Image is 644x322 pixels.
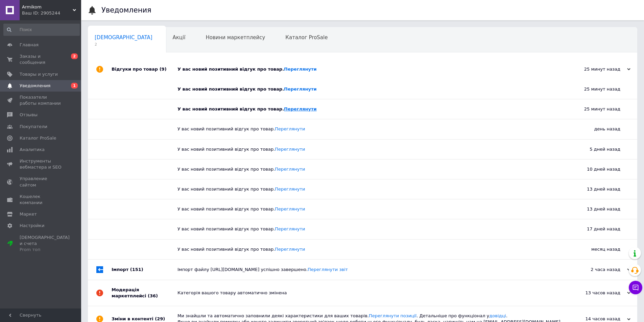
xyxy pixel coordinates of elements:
div: день назад [553,119,637,139]
span: Кошелек компании [20,194,63,206]
a: Переглянути [275,226,305,231]
span: Отзывы [20,112,38,118]
div: 13 дней назад [553,199,637,219]
div: 2 часа назад [563,267,630,273]
span: Товары и услуги [20,71,58,77]
a: Переглянути [275,126,305,131]
a: Переглянути [284,86,317,92]
div: У вас новий позитивний відгук про товар. [177,126,553,132]
div: 5 дней назад [553,140,637,159]
div: 25 минут назад [553,79,637,99]
div: 10 дней назад [553,159,637,179]
span: 1 [71,83,78,89]
div: 13 часов назад [563,290,630,296]
div: 14 часов назад [563,316,630,322]
span: (29) [155,316,165,321]
div: У вас новий позитивний відгук про товар. [177,246,553,252]
a: Переглянути [275,147,305,152]
span: Управление сайтом [20,176,63,188]
div: месяц назад [553,240,637,259]
div: У вас новий позитивний відгук про товар. [177,186,553,192]
div: У вас новий позитивний відгук про товар. [177,206,553,212]
span: Маркет [20,211,37,217]
a: Переглянути [275,187,305,192]
a: довідці [489,313,506,318]
a: Переглянути [275,206,305,212]
div: Prom топ [20,247,70,253]
span: Настройки [20,223,44,229]
div: У вас новий позитивний відгук про товар. [177,146,553,152]
div: У вас новий позитивний відгук про товар. [177,166,553,172]
span: Акції [173,34,186,41]
button: Чат с покупателем [629,281,642,294]
span: Каталог ProSale [20,135,56,141]
div: У вас новий позитивний відгук про товар. [177,106,553,112]
div: У вас новий позитивний відгук про товар. [177,86,553,92]
span: (151) [130,267,143,272]
span: Главная [20,42,39,48]
a: Переглянути [275,247,305,252]
div: У вас новий позитивний відгук про товар. [177,66,563,72]
span: Новини маркетплейсу [206,34,265,41]
span: [DEMOGRAPHIC_DATA] и счета [20,234,70,253]
span: Аналитика [20,147,45,153]
span: Уведомления [20,83,50,89]
div: 17 дней назад [553,219,637,239]
div: У вас новий позитивний відгук про товар. [177,226,553,232]
span: (36) [148,293,158,298]
a: Переглянути [284,106,317,112]
span: Покупатели [20,124,47,130]
a: Переглянути [275,167,305,172]
input: Поиск [3,24,80,36]
div: Імпорт [112,259,177,280]
span: Показатели работы компании [20,94,63,106]
h1: Уведомления [101,6,151,14]
div: Модерація маркетплейсі [112,280,177,306]
span: (9) [160,67,167,72]
div: Категорія вашого товару автоматично змінена [177,290,563,296]
span: Заказы и сообщения [20,53,63,66]
div: 25 минут назад [553,99,637,119]
div: Імпорт файлу [URL][DOMAIN_NAME] успішно завершено. [177,267,563,273]
div: 13 дней назад [553,179,637,199]
a: Переглянути звіт [308,267,348,272]
div: Відгуки про товар [112,59,177,79]
a: Переглянути позиції [369,313,416,318]
span: Armikom [22,4,73,10]
span: Каталог ProSale [285,34,328,41]
a: Переглянути [284,67,317,72]
span: Инструменты вебмастера и SEO [20,158,63,170]
div: 25 минут назад [563,66,630,72]
div: Ваш ID: 2905244 [22,10,81,16]
span: 2 [71,53,78,59]
span: 2 [95,42,152,47]
span: [DEMOGRAPHIC_DATA] [95,34,152,41]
